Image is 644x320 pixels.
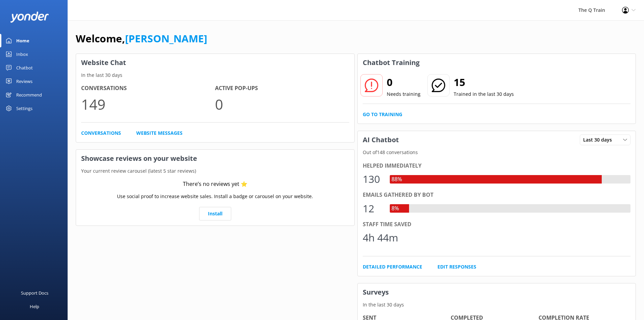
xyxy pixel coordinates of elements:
[363,162,631,170] div: Helped immediately
[358,301,636,308] p: In the last 30 days
[76,71,354,79] p: In the last 30 days
[10,12,49,23] img: yonder-white-logo.png
[16,34,29,47] div: Home
[16,61,33,74] div: Chatbot
[387,74,421,90] h2: 0
[358,54,425,71] h3: Chatbot Training
[16,47,28,61] div: Inbox
[199,207,231,220] a: Install
[30,300,39,313] div: Help
[454,74,514,90] h2: 15
[363,200,383,217] div: 12
[16,88,42,102] div: Recommend
[81,129,121,137] a: Conversations
[117,193,313,200] p: Use social proof to increase website sales. Install a badge or carousel on your website.
[136,129,183,137] a: Website Messages
[583,136,616,144] span: Last 30 days
[16,102,32,115] div: Settings
[76,54,354,71] h3: Website Chat
[437,263,476,271] a: Edit Responses
[183,180,247,189] div: There’s no reviews yet ⭐
[358,283,636,301] h3: Surveys
[76,30,207,47] h1: Welcome,
[21,286,48,300] div: Support Docs
[81,84,215,93] h4: Conversations
[125,31,207,45] a: [PERSON_NAME]
[215,93,349,115] p: 0
[363,191,631,199] div: Emails gathered by bot
[81,93,215,115] p: 149
[390,204,401,213] div: 8%
[387,90,421,98] p: Needs training
[358,149,636,156] p: Out of 148 conversations
[454,90,514,98] p: Trained in the last 30 days
[363,111,402,118] a: Go to Training
[390,175,404,184] div: 88%
[363,230,398,246] div: 4h 44m
[16,74,32,88] div: Reviews
[363,171,383,187] div: 130
[76,150,354,167] h3: Showcase reviews on your website
[358,131,404,149] h3: AI Chatbot
[215,84,349,93] h4: Active Pop-ups
[76,167,354,175] p: Your current review carousel (latest 5 star reviews)
[363,263,422,271] a: Detailed Performance
[363,220,631,229] div: Staff time saved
